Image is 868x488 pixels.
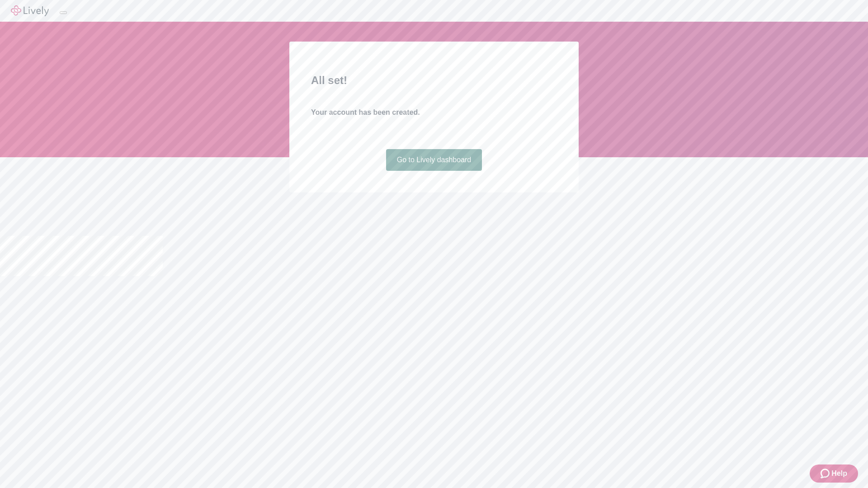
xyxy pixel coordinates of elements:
[311,107,557,118] h4: Your account has been created.
[821,468,831,479] svg: Zendesk support icon
[11,5,49,16] img: Lively
[831,468,847,479] span: Help
[311,72,557,89] h2: All set!
[60,11,67,14] button: Log out
[386,149,482,171] a: Go to Lively dashboard
[810,465,858,483] button: Zendesk support iconHelp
